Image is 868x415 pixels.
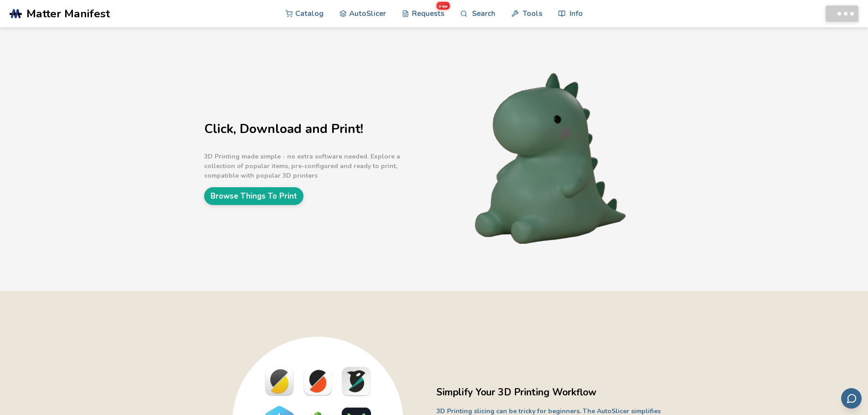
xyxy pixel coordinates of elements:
p: 3D Printing made simple - no extra software needed. Explore a collection of popular items, pre-co... [204,152,432,180]
a: Browse Things To Print [204,187,303,205]
h1: Click, Download and Print! [204,122,432,136]
button: Send feedback via email [841,388,862,409]
h2: Simplify Your 3D Printing Workflow [437,385,664,400]
span: new [437,2,450,10]
span: Matter Manifest [26,7,110,20]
